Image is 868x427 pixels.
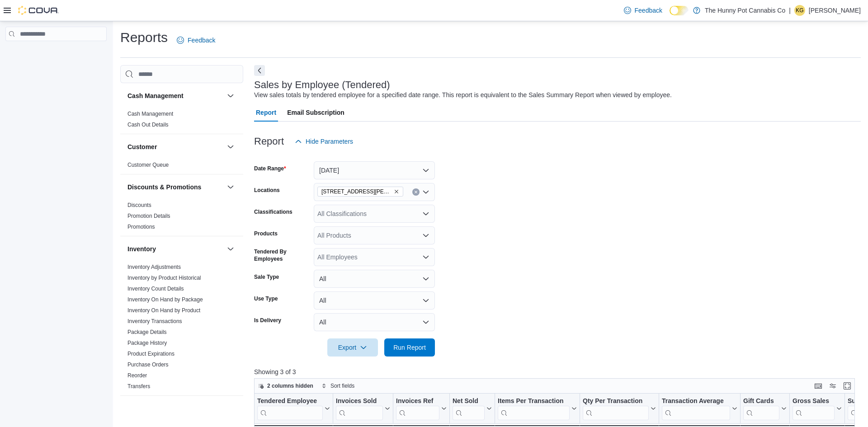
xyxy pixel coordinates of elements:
[127,339,167,347] span: Package History
[789,5,791,16] p: |
[254,208,292,216] label: Classifications
[794,5,805,16] div: Kelsey Gourdine
[127,286,184,292] a: Inventory Count Details
[127,383,150,390] span: Transfers
[327,338,378,357] button: Export
[321,187,392,196] span: [STREET_ADDRESS][PERSON_NAME]
[583,397,649,420] div: Qty Per Transaction
[620,1,666,19] a: Feedback
[743,397,787,420] button: Gift Cards
[127,296,203,303] a: Inventory On Hand by Package
[120,200,243,236] div: Discounts & Promotions
[422,232,429,239] button: Open list of options
[5,43,107,65] nav: Complex example
[257,397,330,420] button: Tendered Employee
[127,264,181,270] a: Inventory Adjustments
[254,295,278,302] label: Use Type
[318,380,358,391] button: Sort fields
[127,122,169,128] a: Cash Out Details
[127,318,182,325] span: Inventory Transactions
[793,397,842,420] button: Gross Sales
[120,262,243,395] div: Inventory
[396,397,447,420] button: Invoices Ref
[256,103,276,122] span: Report
[127,111,173,117] a: Cash Management
[257,397,323,420] div: Tendered Employee
[498,397,570,406] div: Items Per Transaction
[396,397,439,420] div: Invoices Ref
[314,161,435,179] button: [DATE]
[583,397,649,406] div: Qty Per Transaction
[127,142,157,151] h3: Customer
[422,188,429,196] button: Open list of options
[225,182,236,192] button: Discounts & Promotions
[330,382,354,389] span: Sort fields
[127,162,169,168] a: Customer Queue
[127,328,167,336] span: Package Details
[254,90,672,100] div: View sales totals by tendered employee for a specified date range. This report is equivalent to t...
[743,397,779,420] div: Gift Card Sales
[384,338,435,357] button: Run Report
[127,212,170,220] span: Promotion Details
[317,187,403,197] span: 1288 Ritson Rd N
[453,397,485,420] div: Net Sold
[127,307,200,314] a: Inventory On Hand by Product
[127,361,169,368] a: Purchase Orders
[127,275,201,281] a: Inventory by Product Historical
[127,372,147,379] a: Reorder
[412,188,420,196] button: Clear input
[127,183,201,192] h3: Discounts & Promotions
[306,137,353,146] span: Hide Parameters
[188,36,215,45] span: Feedback
[394,189,399,194] button: Remove 1288 Ritson Rd N from selection in this group
[662,397,730,420] div: Transaction Average
[827,380,838,391] button: Display options
[796,5,803,16] span: KG
[662,397,730,406] div: Transaction Average
[225,403,236,414] button: Loyalty
[127,91,184,100] h3: Cash Management
[336,397,383,420] div: Invoices Sold
[813,380,824,391] button: Keyboard shortcuts
[333,338,373,357] span: Export
[267,382,313,389] span: 2 columns hidden
[127,161,169,169] span: Customer Queue
[453,397,485,406] div: Net Sold
[662,397,737,420] button: Transaction Average
[127,223,155,230] span: Promotions
[127,213,170,219] a: Promotion Details
[127,307,200,314] span: Inventory On Hand by Product
[127,351,175,357] a: Product Expirations
[254,136,284,147] h3: Report
[254,273,279,281] label: Sale Type
[453,397,492,420] button: Net Sold
[336,397,383,406] div: Invoices Sold
[287,103,344,122] span: Email Subscription
[127,340,167,346] a: Package History
[498,397,577,420] button: Items Per Transaction
[254,80,390,90] h3: Sales by Employee (Tendered)
[127,142,223,151] button: Customer
[127,244,156,253] h3: Inventory
[393,343,426,352] span: Run Report
[254,367,861,376] p: Showing 3 of 3
[18,6,59,15] img: Cova
[127,91,223,100] button: Cash Management
[257,397,323,406] div: Tendered Employee
[583,397,656,420] button: Qty Per Transaction
[127,361,169,368] span: Purchase Orders
[127,263,181,271] span: Inventory Adjustments
[120,28,168,47] h1: Reports
[396,397,439,406] div: Invoices Ref
[127,285,184,292] span: Inventory Count Details
[127,183,223,192] button: Discounts & Promotions
[127,329,167,335] a: Package Details
[314,291,435,310] button: All
[254,230,278,237] label: Products
[842,380,853,391] button: Enter fullscreen
[809,5,861,16] p: [PERSON_NAME]
[120,108,243,134] div: Cash Management
[635,6,662,15] span: Feedback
